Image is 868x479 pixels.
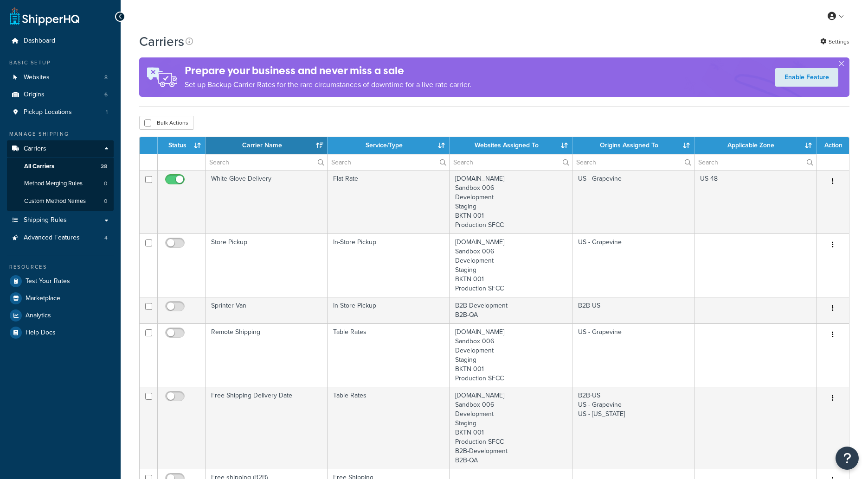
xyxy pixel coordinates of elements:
span: Marketplace [26,295,60,303]
th: Origins Assigned To: activate to sort column ascending [572,137,694,154]
td: Flat Rate [328,170,450,233]
span: Analytics [26,312,51,320]
span: 4 [104,234,108,242]
li: Websites [7,69,114,86]
a: Shipping Rules [7,212,114,229]
td: In-Store Pickup [328,297,450,323]
input: Search [694,154,816,170]
h1: Carriers [139,32,184,50]
a: Dashboard [7,32,114,50]
span: 0 [104,197,107,205]
a: ShipperHQ Home [10,7,79,25]
button: Bulk Actions [139,116,193,130]
span: 6 [104,91,108,99]
a: Test Your Rates [7,273,114,290]
a: Enable Feature [775,68,838,87]
a: Analytics [7,307,114,324]
span: Websites [24,74,50,82]
span: Dashboard [24,37,55,45]
td: US 48 [694,170,817,233]
span: Advanced Features [24,234,80,242]
a: Websites 8 [7,69,114,86]
td: [DOMAIN_NAME] Sandbox 006 Development Staging BKTN 001 Production SFCC [450,233,572,297]
p: Set up Backup Carrier Rates for the rare circumstances of downtime for a live rate carrier. [185,78,471,91]
a: Settings [820,35,849,48]
th: Action [817,137,849,154]
td: Free Shipping Delivery Date [206,387,328,469]
span: 0 [104,180,107,188]
li: Carriers [7,140,114,211]
td: US - Grapevine [572,323,694,387]
td: Remote Shipping [206,323,328,387]
span: Pickup Locations [24,108,72,116]
input: Search [450,154,572,170]
span: Carriers [24,145,46,153]
li: All Carriers [7,158,114,175]
span: 1 [106,108,108,116]
a: Marketplace [7,290,114,307]
td: [DOMAIN_NAME] Sandbox 006 Development Staging BKTN 001 Production SFCC [450,170,572,233]
a: Carriers [7,140,114,158]
a: Advanced Features 4 [7,229,114,246]
td: B2B-Development B2B-QA [450,297,572,323]
div: Resources [7,263,114,271]
span: Help Docs [26,329,56,337]
div: Manage Shipping [7,130,114,138]
img: ad-rules-rateshop-fe6ec290ccb7230408bd80ed9643f0289d75e0ffd9eb532fc0e269fcd187b520.png [139,57,185,97]
li: Origins [7,86,114,103]
li: Pickup Locations [7,104,114,121]
button: Open Resource Center [836,447,859,470]
span: Origins [24,91,45,99]
td: Sprinter Van [206,297,328,323]
span: Test Your Rates [26,277,70,285]
li: Advanced Features [7,229,114,246]
div: Basic Setup [7,59,114,67]
input: Search [206,154,327,170]
td: Table Rates [328,387,450,469]
input: Search [572,154,694,170]
span: 8 [104,74,108,82]
th: Applicable Zone: activate to sort column ascending [694,137,817,154]
td: Table Rates [328,323,450,387]
li: Custom Method Names [7,193,114,210]
a: Origins 6 [7,86,114,103]
td: [DOMAIN_NAME] Sandbox 006 Development Staging BKTN 001 Production SFCC B2B-Development B2B-QA [450,387,572,469]
h4: Prepare your business and never miss a sale [185,63,471,78]
span: All Carriers [24,163,54,170]
span: Custom Method Names [24,197,86,205]
td: US - Grapevine [572,170,694,233]
li: Method Merging Rules [7,175,114,192]
td: US - Grapevine [572,233,694,297]
td: In-Store Pickup [328,233,450,297]
a: Pickup Locations 1 [7,104,114,121]
th: Carrier Name: activate to sort column ascending [206,137,328,154]
a: Method Merging Rules 0 [7,175,114,192]
span: Method Merging Rules [24,180,83,188]
td: B2B-US [572,297,694,323]
td: White Glove Delivery [206,170,328,233]
th: Websites Assigned To: activate to sort column ascending [450,137,572,154]
th: Status: activate to sort column ascending [158,137,206,154]
a: Help Docs [7,324,114,341]
td: Store Pickup [206,233,328,297]
input: Search [328,154,449,170]
a: Custom Method Names 0 [7,193,114,210]
span: 28 [101,163,107,170]
td: B2B-US US - Grapevine US - [US_STATE] [572,387,694,469]
a: All Carriers 28 [7,158,114,175]
th: Service/Type: activate to sort column ascending [328,137,450,154]
span: Shipping Rules [24,216,67,224]
td: [DOMAIN_NAME] Sandbox 006 Development Staging BKTN 001 Production SFCC [450,323,572,387]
